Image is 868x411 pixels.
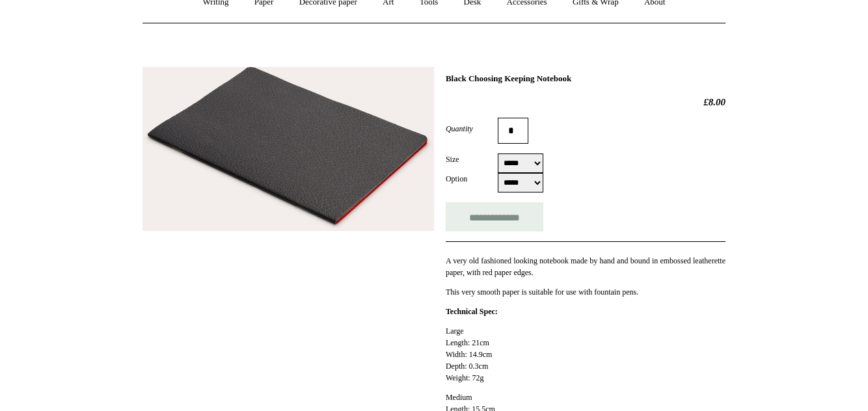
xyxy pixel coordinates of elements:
[446,153,498,165] label: Size
[446,123,498,135] label: Quantity
[446,73,726,84] h1: Black Choosing Keeping Notebook
[446,325,726,384] p: Large Length: 21cm Width: 14.9cm Depth: 0.3cm Weight: 72g
[446,173,498,185] label: Option
[446,286,726,298] p: This very smooth paper is suitable for use with fountain pens.
[142,67,434,232] img: Black Choosing Keeping Notebook
[446,96,726,108] h2: £8.00
[446,255,726,278] p: A very old fashioned looking notebook made by hand and bound in embossed leatherette paper, with ...
[446,307,498,316] strong: Technical Spec:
